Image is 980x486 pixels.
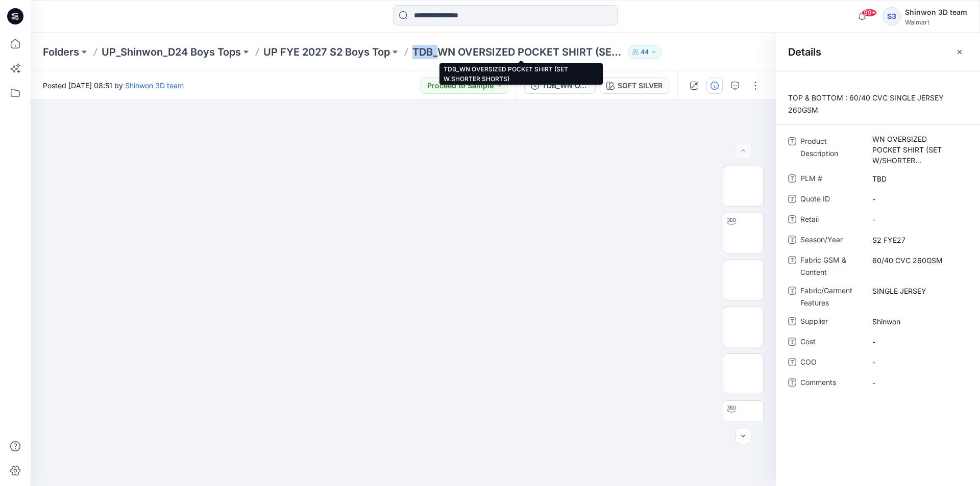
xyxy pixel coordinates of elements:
div: SOFT SILVER [618,80,663,91]
span: - [872,377,961,388]
span: - [872,337,961,347]
div: Walmart [905,18,967,26]
span: S2 FYE27 [872,235,961,245]
span: Fabric/Garment Features [800,285,862,309]
span: 60/40 CVC 260GSM [872,255,961,266]
p: 44 [641,46,649,58]
span: Season/Year [800,234,862,248]
span: Product Description [800,135,862,166]
span: - [872,194,961,204]
a: Shinwon 3D team [125,81,184,90]
div: TDB_WN OVERSIZED POCKET SHIRT (SET W.SHORTER SHORTS) [542,80,589,91]
button: SOFT SILVER [600,78,669,94]
a: UP FYE 2027 S2 Boys Top [263,45,390,59]
span: 99+ [862,9,877,17]
a: UP_Shinwon_D24 Boys Tops [102,45,241,59]
button: 44 [628,45,661,59]
span: Shinwon [872,316,961,327]
button: TDB_WN OVERSIZED POCKET SHIRT (SET W.SHORTER SHORTS) [524,78,596,94]
span: - [872,214,961,225]
span: Supplier [800,315,862,329]
span: WN OVERSIZED POCKET SHIRT (SET W/SHORTER SHORTS) [872,134,961,166]
p: TDB_WN OVERSIZED POCKET SHIRT (SET W.SHORTER SHORTS) [412,45,624,59]
span: SINGLE JERSEY [872,286,961,296]
div: Shinwon 3D team [905,6,967,18]
button: Details [706,78,723,94]
p: TOP & BOTTOM : 60/40 CVC SINGLE JERSEY 260GSM [776,92,980,116]
span: PLM # [800,172,862,187]
span: Comments [800,376,862,391]
div: S3 [883,7,901,25]
span: Posted [DATE] 08:51 by [43,80,184,91]
span: - [872,357,961,368]
span: COO [800,356,862,370]
a: Folders [43,45,79,59]
h2: Details [788,46,821,58]
span: Retail [800,213,862,227]
span: Fabric GSM & Content [800,254,862,278]
span: Cost [800,336,862,350]
span: TBD [872,173,961,184]
span: Quote ID [800,193,862,207]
